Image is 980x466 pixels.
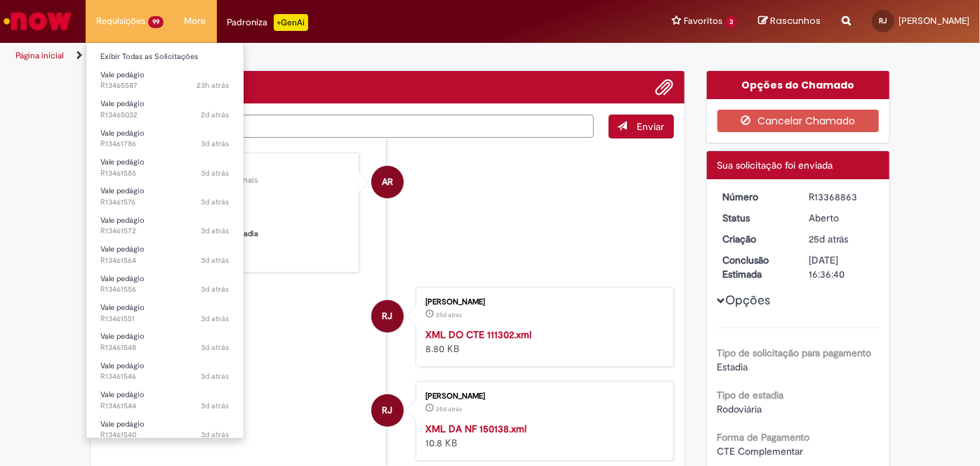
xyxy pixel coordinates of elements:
[382,165,393,199] span: AR
[425,328,531,341] a: XML DO CTE 111302.xml
[185,14,206,28] span: More
[86,67,244,93] a: Aberto R13465587 : Vale pedágio
[201,342,230,353] time: 29/08/2025 10:39:39
[436,311,462,319] time: 07/08/2025 11:34:40
[100,389,145,400] span: Vale pedágio
[713,232,799,246] dt: Criação
[684,14,722,28] span: Favoritos
[809,232,874,246] div: 07/08/2025 11:36:35
[201,429,230,440] span: 3d atrás
[201,342,230,353] span: 3d atrás
[656,78,674,96] button: Adicionar anexos
[201,138,230,149] time: 29/08/2025 11:16:15
[101,115,594,138] textarea: Digite sua mensagem aqui...
[201,255,230,266] span: 3d atrás
[100,98,145,109] span: Vale pedágio
[100,331,145,342] span: Vale pedágio
[758,15,821,28] a: Rascunhos
[382,394,392,427] span: RJ
[86,242,244,268] a: Aberto R13461564 : Vale pedágio
[713,211,799,225] dt: Status
[899,15,969,27] span: [PERSON_NAME]
[201,255,230,266] time: 29/08/2025 10:41:16
[717,403,762,415] span: Rodoviária
[725,16,737,28] span: 3
[100,168,230,179] span: R13461585
[100,419,145,429] span: Vale pedágio
[86,126,244,152] a: Aberto R13461786 : Vale pedágio
[274,14,308,31] p: +GenAi
[201,168,230,179] span: 3d atrás
[15,50,64,61] a: Página inicial
[86,300,244,326] a: Aberto R13461551 : Vale pedágio
[100,273,145,284] span: Vale pedágio
[609,115,674,138] button: Enviar
[11,43,643,69] ul: Trilhas de página
[201,371,230,382] span: 3d atrás
[201,284,230,295] time: 29/08/2025 10:40:41
[707,71,890,99] div: Opções do Chamado
[201,313,230,324] span: 3d atrás
[197,80,230,91] span: 23h atrás
[436,405,462,413] time: 07/08/2025 11:34:35
[86,213,244,239] a: Aberto R13461572 : Vale pedágio
[809,211,874,225] div: Aberto
[86,155,244,181] a: Aberto R13461585 : Vale pedágio
[100,244,145,254] span: Vale pedágio
[100,302,145,313] span: Vale pedágio
[86,417,244,443] a: Aberto R13461540 : Vale pedágio
[201,110,230,120] time: 30/08/2025 13:09:42
[717,159,833,171] span: Sua solicitação foi enviada
[425,392,659,401] div: [PERSON_NAME]
[371,300,404,332] div: Renato Junior
[201,429,230,440] time: 29/08/2025 10:37:58
[201,168,230,179] time: 29/08/2025 10:43:15
[717,347,872,359] b: Tipo de solicitação para pagamento
[382,299,392,333] span: RJ
[86,329,244,355] a: Aberto R13461548 : Vale pedágio
[86,271,244,297] a: Aberto R13461556 : Vale pedágio
[100,429,230,441] span: R13461540
[201,284,230,295] span: 3d atrás
[100,197,230,208] span: R13461576
[100,401,230,412] span: R13461544
[713,190,799,204] dt: Número
[809,190,874,204] div: R13368863
[717,389,784,401] b: Tipo de estadia
[197,80,230,91] time: 31/08/2025 10:59:47
[201,110,230,120] span: 2d atrás
[371,394,404,427] div: Renato Junior
[436,311,462,319] span: 25d atrás
[717,445,804,458] span: CTE Complementar
[425,328,659,356] div: 8.80 KB
[809,233,848,245] span: 25d atrás
[201,197,230,207] time: 29/08/2025 10:42:05
[86,49,244,65] a: Exibir Todas as Solicitações
[770,14,821,27] span: Rascunhos
[201,313,230,324] time: 29/08/2025 10:40:07
[100,80,230,91] span: R13465587
[371,166,404,198] div: Ambev RPA
[425,422,659,450] div: 10.8 KB
[1,7,74,35] img: ServiceNow
[100,138,230,150] span: R13461786
[717,110,880,132] button: Cancelar Chamado
[100,70,145,80] span: Vale pedágio
[201,138,230,149] span: 3d atrás
[201,226,230,236] time: 29/08/2025 10:41:39
[880,16,887,25] span: RJ
[100,255,230,266] span: R13461564
[86,42,244,439] ul: Requisições
[100,313,230,325] span: R13461551
[86,183,244,209] a: Aberto R13461576 : Vale pedágio
[100,371,230,382] span: R13461546
[100,361,145,371] span: Vale pedágio
[713,253,799,281] dt: Conclusão Estimada
[100,110,230,121] span: R13465032
[100,128,145,138] span: Vale pedágio
[86,358,244,384] a: Aberto R13461546 : Vale pedágio
[809,233,848,245] time: 07/08/2025 11:36:35
[425,422,527,435] strong: XML DA NF 150138.xml
[201,226,230,236] span: 3d atrás
[100,157,145,167] span: Vale pedágio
